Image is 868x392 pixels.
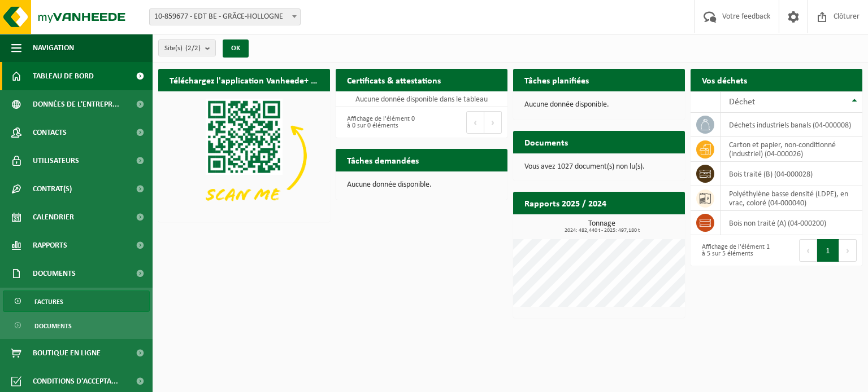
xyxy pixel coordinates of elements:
[484,111,502,134] button: Next
[33,203,74,231] span: Calendrier
[729,98,755,107] span: Déchet
[336,149,430,171] h2: Tâches demandées
[513,192,618,214] h2: Rapports 2025 / 2024
[3,315,150,336] a: Documents
[33,118,67,147] span: Contacts
[164,40,201,57] span: Site(s)
[149,8,301,25] span: 10-859677 - EDT BE - GRÂCE-HOLLOGNE
[817,239,839,262] button: 1
[33,147,79,175] span: Utilisateurs
[519,228,685,234] span: 2024: 482,440 t - 2025: 497,180 t
[33,339,101,367] span: Boutique en ligne
[466,111,484,134] button: Previous
[341,110,416,135] div: Affichage de l'élément 0 à 0 sur 0 éléments
[347,181,496,189] p: Aucune donnée disponible.
[587,214,684,236] a: Consulter les rapports
[799,239,817,262] button: Previous
[158,69,330,91] h2: Téléchargez l'application Vanheede+ maintenant!
[696,238,771,263] div: Affichage de l'élément 1 à 5 sur 5 éléments
[721,211,862,235] td: bois non traité (A) (04-000200)
[34,291,63,312] span: Factures
[33,34,74,62] span: Navigation
[158,39,216,56] button: Site(s)(2/2)
[33,90,119,118] span: Données de l'entrepr...
[513,131,579,153] h2: Documents
[691,69,758,91] h2: Vos déchets
[34,315,72,337] span: Documents
[336,69,452,91] h2: Certificats & attestations
[721,137,862,162] td: carton et papier, non-conditionné (industriel) (04-000026)
[524,163,674,171] p: Vous avez 1027 document(s) non lu(s).
[33,231,67,259] span: Rapports
[150,9,300,25] span: 10-859677 - EDT BE - GRÂCE-HOLLOGNE
[158,91,330,220] img: Download de VHEPlus App
[839,239,857,262] button: Next
[3,290,150,312] a: Factures
[185,45,201,52] count: (2/2)
[33,175,72,203] span: Contrat(s)
[721,113,862,137] td: déchets industriels banals (04-000008)
[721,162,862,186] td: bois traité (B) (04-000028)
[33,62,94,90] span: Tableau de bord
[223,39,249,58] button: OK
[519,220,685,234] h3: Tonnage
[33,259,76,288] span: Documents
[336,91,507,107] td: Aucune donnée disponible dans le tableau
[524,101,674,109] p: Aucune donnée disponible.
[721,186,862,211] td: polyéthylène basse densité (LDPE), en vrac, coloré (04-000040)
[513,69,600,91] h2: Tâches planifiées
